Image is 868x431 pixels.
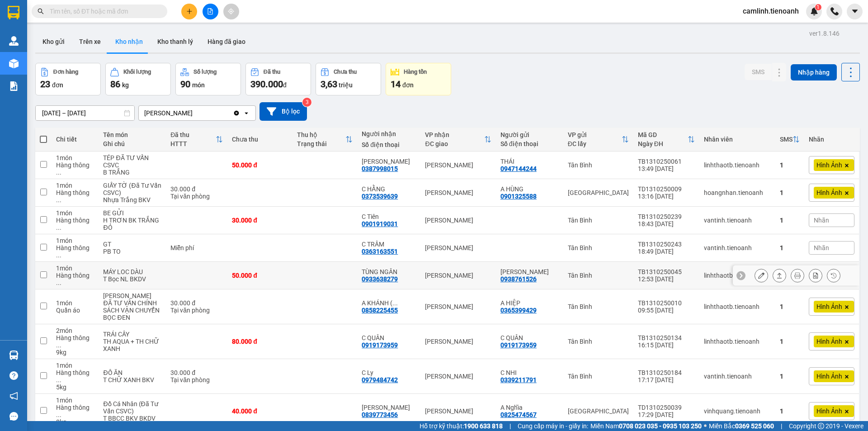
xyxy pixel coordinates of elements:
div: 0919173959 [500,341,537,349]
div: 30.000 đ [232,217,288,224]
div: C HẰNG [362,185,416,193]
div: 1 món [56,299,94,307]
span: đơn [402,81,414,89]
div: Hàng thông thường [56,369,94,384]
div: 0938761526 [500,275,537,283]
button: aim [223,4,239,19]
div: Tân Bình [568,272,629,279]
button: caret-down [847,4,863,19]
div: 18:43 [DATE] [638,220,695,227]
div: 1 [780,303,800,310]
span: kg [122,81,129,89]
div: 16:15 [DATE] [638,341,695,349]
div: vantinh.tienoanh [704,373,771,380]
sup: 3 [302,98,311,107]
button: Chưa thu3,63 triệu [316,63,381,95]
div: 1 [780,338,800,345]
div: 09:55 [DATE] [638,307,695,314]
div: TB1310250010 [638,299,695,307]
span: 3,63 [321,79,337,90]
button: Nhập hàng [791,64,837,81]
span: Miền Bắc [709,421,774,431]
span: Hình Ảnh [816,303,842,311]
div: Hàng thông thường [56,334,94,349]
span: ⚪️ [704,424,707,428]
div: Nhãn [809,136,854,143]
th: Toggle SortBy [563,128,633,152]
div: Người gửi [500,131,559,138]
div: 1 món [56,182,94,189]
div: Hàng thông thường [56,189,94,204]
sup: 1 [815,4,821,10]
div: 30.000 đ [170,299,223,307]
div: A HÙNG [500,185,559,193]
div: 50.000 đ [232,272,288,279]
div: GIẤY TỜ (Đã Tư Vấn CSVC) [103,182,161,196]
div: 0363163551 [362,248,398,255]
div: Tân Bình [568,338,629,345]
div: Giày ĐÃ TƯ VẤN CHÍNH SÁCH VẬN CHUYỂN [103,292,161,314]
div: 5 kg [56,384,94,391]
div: linhthaotb.tienoanh [704,272,771,279]
span: aim [228,8,234,14]
span: đ [283,81,287,89]
div: Hàng thông thường [56,161,94,176]
div: 13:49 [DATE] [638,165,695,172]
div: Tại văn phòng [170,307,223,314]
div: 0947144244 [500,165,537,172]
button: Đơn hàng23đơn [35,63,101,95]
button: Khối lượng86kg [105,63,171,95]
span: 23 [40,79,50,90]
div: TÉP ĐÃ TƯ VẤN CSVC [103,154,161,169]
div: 0901325588 [500,193,537,200]
th: Toggle SortBy [166,128,227,152]
div: Tân Bình [568,303,629,310]
div: Đã thu [170,131,216,138]
div: Sửa đơn hàng [755,269,768,282]
div: Tân Bình [568,244,629,251]
div: C TRÂM [362,241,416,248]
div: Đã thu [264,69,280,75]
img: warehouse-icon [9,350,19,360]
div: 0901919031 [362,220,398,227]
div: C Tiên [362,213,416,220]
span: camlinh.tienoanh [736,5,806,17]
span: ... [56,341,61,349]
span: 1 [816,4,820,10]
span: Cung cấp máy in - giấy in: [518,421,588,431]
button: Hàng tồn14đơn [386,63,451,95]
span: đơn [52,81,63,89]
span: ... [56,196,61,204]
div: C NHI [500,369,559,376]
div: Ghi chú [103,140,161,147]
div: 0839773456 [362,411,398,418]
div: TD1310250039 [638,404,695,411]
img: warehouse-icon [9,36,19,46]
div: TB1310250243 [638,241,695,248]
strong: 0708 023 035 - 0935 103 250 [619,422,702,430]
div: 30.000 đ [170,369,223,376]
span: ... [392,299,398,307]
div: Hàng thông thường [56,244,94,259]
div: Hàng thông thường [56,272,94,286]
div: 2 món [56,327,94,334]
div: 18:49 [DATE] [638,248,695,255]
button: Số lượng90món [175,63,241,95]
div: Chi tiết [56,136,94,143]
span: ... [56,224,61,231]
div: TÙNG NGÂN [362,268,416,275]
span: Hình Ảnh [816,372,842,380]
div: GT [103,241,161,248]
div: Số lượng [193,69,217,75]
div: ĐC lấy [568,140,622,147]
div: Tân Bình [568,161,629,169]
span: | [781,421,782,431]
div: PB TO [103,248,161,255]
button: SMS [745,64,772,80]
span: Hình Ảnh [816,189,842,197]
div: [PERSON_NAME] [425,303,491,310]
div: [PERSON_NAME] [425,217,491,224]
div: TB1310250239 [638,213,695,220]
div: Hàng thông thường [56,217,94,231]
div: [PERSON_NAME] [425,338,491,345]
